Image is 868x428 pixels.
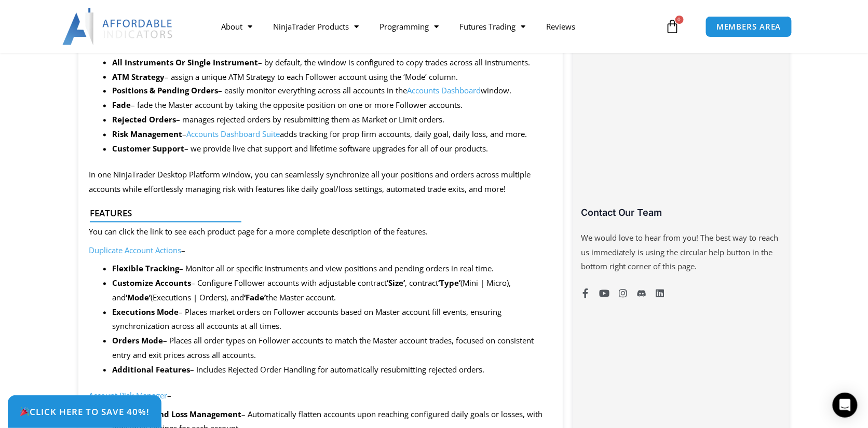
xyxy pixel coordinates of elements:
[112,56,552,70] li: – by default, the window is configured to copy trades across all instruments.
[20,407,29,416] img: 🎉
[112,128,552,142] li: – adds tracking for prop firm accounts, daily goal, daily loss, and more.
[112,306,552,335] li: – Places market orders on Follower accounts based on Master account fill events, ensuring synchro...
[444,278,460,288] strong: ype’
[90,209,543,219] h4: Features
[112,57,258,67] strong: All Instruments Or Single Instrument
[112,100,131,111] strong: Fade
[112,334,552,363] li: – Places all order types on Follower accounts to match the Master account trades, focused on cons...
[89,245,181,256] a: Duplicate Account Actions
[186,129,280,140] a: Accounts Dashboard Suite
[112,363,552,378] li: – Includes Rejected Order Handling for automatically resubmitting rejected orders.
[369,15,449,38] a: Programming
[112,264,179,274] strong: Flexible Tracking
[89,389,552,404] p: –
[112,84,552,99] li: – easily monitor everything across all accounts in the window.
[112,142,552,157] li: – we provide live chat support and lifetime software upgrades for all of our products.
[112,307,179,317] strong: Executions Mode
[581,231,781,275] p: We would love to hear from you! The best way to reach us immediately is using the circular help b...
[833,393,858,418] div: Open Intercom Messenger
[407,86,481,96] a: Accounts Dashboard
[716,23,781,31] span: MEMBERS AREA
[244,293,250,303] strong: ‘F
[112,336,163,346] strong: Orders Mode
[387,278,405,288] strong: ‘Size’
[112,86,218,96] strong: Positions & Pending Orders
[112,72,165,82] b: ATM Strategy
[89,391,167,401] a: Account Risk Manager
[89,168,552,197] p: In one NinjaTrader Desktop Platform window, you can seamlessly synchronize all your positions and...
[706,16,792,37] a: MEMBERS AREA
[536,15,586,38] a: Reviews
[211,15,263,38] a: About
[112,277,552,306] li: – Configure Follower accounts with adjustable contract , contract (Mini | Micro), and (Executions...
[89,244,552,258] p: –
[112,115,176,125] b: Rejected Orders
[211,15,662,38] nav: Menu
[263,15,369,38] a: NinjaTrader Products
[112,144,184,154] strong: Customer Support
[112,99,552,113] li: – fade the Master account by taking the opposite position on one or more Follower accounts.
[126,293,134,303] strong: ‘M
[112,278,191,288] strong: Customize Accounts
[449,15,536,38] a: Futures Trading
[8,395,161,428] a: 🎉Click Here to save 40%!
[112,70,552,85] li: – assign a unique ATM Strategy to each Follower account using the ‘Mode’ column.
[112,129,182,140] b: Risk Management
[675,16,684,24] span: 0
[581,33,781,215] iframe: Customer reviews powered by Trustpilot
[134,293,151,303] strong: ode’
[438,278,444,288] strong: ‘T
[62,8,174,45] img: LogoAI | Affordable Indicators – NinjaTrader
[112,365,190,375] strong: Additional Features
[112,113,552,128] li: – manages rejected orders by resubmitting them as Market or Limit orders.
[112,262,552,277] li: – Monitor all or specific instruments and view positions and pending orders in real time.
[650,11,696,42] a: 0
[581,207,781,219] h3: Contact Our Team
[20,407,150,416] span: Click Here to save 40%!
[250,293,266,303] strong: ade’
